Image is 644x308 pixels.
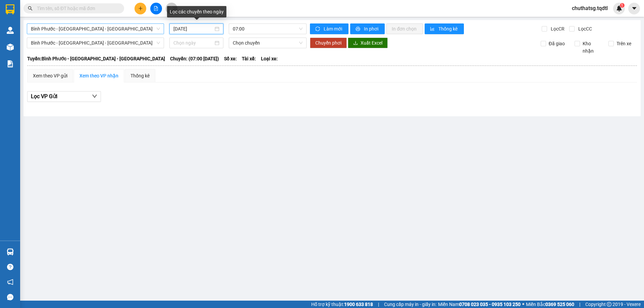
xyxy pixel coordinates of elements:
sup: 1 [620,3,625,8]
button: In đơn chọn [386,23,423,34]
span: Làm mới [324,25,343,33]
span: file-add [154,6,158,11]
span: notification [7,279,13,285]
span: Hỗ trợ kỹ thuật: [311,301,373,308]
span: Đã giao [546,40,568,47]
span: | [579,301,580,308]
span: | [378,301,379,308]
span: ⚪️ [522,303,524,306]
span: In phơi [364,25,379,33]
img: warehouse-icon [7,27,14,34]
img: warehouse-icon [7,44,14,51]
button: file-add [150,3,162,14]
span: Cung cấp máy in - giấy in: [384,301,436,308]
img: warehouse-icon [7,248,14,255]
span: chuthatsg.tqdtl [567,4,613,12]
img: logo-vxr [6,4,14,14]
input: 28/09/2025 [173,25,213,33]
span: Miền Bắc [526,301,574,308]
span: plus [138,6,143,11]
span: Trên xe [614,40,634,47]
span: message [7,294,13,300]
span: Chọn chuyến [233,38,303,48]
span: Bình Phước - Bình Dương - Quảng Trị [31,24,160,34]
span: Lọc VP Gửi [31,92,57,101]
strong: 1900 633 818 [344,302,373,307]
span: bar-chart [430,26,436,32]
span: sync [315,26,321,32]
button: bar-chartThống kê [425,23,464,34]
strong: 0369 525 060 [545,302,574,307]
button: Lọc VP Gửi [27,91,101,102]
span: printer [356,26,361,32]
button: Chuyển phơi [310,38,347,48]
b: Tuyến: Bình Phước - [GEOGRAPHIC_DATA] - [GEOGRAPHIC_DATA] [27,56,165,61]
span: Bình Phước - Bình Dương - Quảng Trị [31,38,160,48]
img: solution-icon [7,60,14,67]
div: Thống kê [130,72,150,79]
button: printerIn phơi [350,23,385,34]
span: 1 [621,3,623,8]
span: Kho nhận [580,40,603,55]
button: plus [135,3,146,14]
input: Tìm tên, số ĐT hoặc mã đơn [37,5,116,12]
span: down [92,94,97,99]
span: search [28,6,33,11]
span: Lọc CR [548,25,566,33]
img: icon-new-feature [616,5,622,11]
button: aim [166,3,177,14]
strong: 0708 023 035 - 0935 103 250 [459,302,521,307]
span: Lọc CC [576,25,593,33]
span: Miền Nam [438,301,521,308]
span: 07:00 [233,24,303,34]
div: Lọc các chuyến theo ngày [167,6,226,17]
span: copyright [607,302,611,307]
span: Loại xe: [261,55,278,62]
span: Thống kê [438,25,459,33]
div: Xem theo VP nhận [79,72,118,79]
div: Xem theo VP gửi [33,72,67,79]
button: downloadXuất Excel [348,38,388,48]
span: question-circle [7,264,13,270]
span: caret-down [631,5,637,11]
button: caret-down [628,3,640,14]
button: syncLàm mới [310,23,348,34]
